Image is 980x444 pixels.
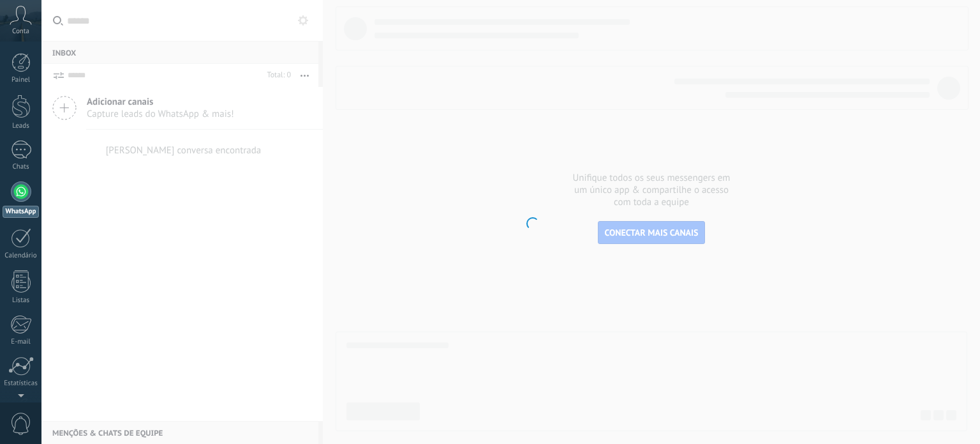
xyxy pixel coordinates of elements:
[3,76,40,84] div: Painel
[3,379,40,388] div: Estatísticas
[3,338,40,346] div: E-mail
[3,163,40,171] div: Chats
[3,252,40,260] div: Calendário
[3,122,40,130] div: Leads
[3,296,40,305] div: Listas
[12,27,29,36] span: Conta
[3,206,39,218] div: WhatsApp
